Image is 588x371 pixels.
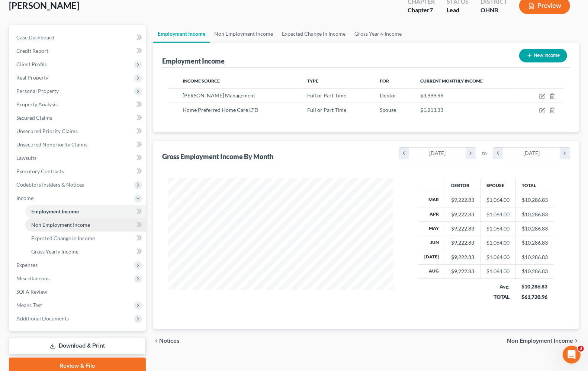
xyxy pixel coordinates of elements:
[418,264,445,278] th: Aug
[183,107,258,113] span: Home Preferred Home Care LTD
[10,31,146,44] a: Case Dashboard
[578,346,584,352] span: 3
[16,195,33,201] span: Income
[307,107,346,113] span: Full or Part Time
[16,262,38,268] span: Expenses
[10,98,146,111] a: Property Analysis
[515,250,554,264] td: $10,286.83
[560,148,570,159] i: chevron_right
[307,92,346,99] span: Full or Part Time
[521,293,548,301] div: $61,720.96
[507,338,579,344] button: Non Employment Income chevron_right
[451,254,474,261] div: $9,222.83
[515,207,554,221] td: $10,286.83
[421,107,444,113] span: $1,213.33
[451,239,474,246] div: $9,222.83
[486,254,510,261] div: $1,064.00
[380,92,396,99] span: Debtor
[307,78,318,84] span: Type
[16,168,64,174] span: Executory Contracts
[10,44,146,58] a: Credit Report
[421,92,444,99] span: $3,999.99
[16,155,36,161] span: Lawsuits
[408,6,435,14] div: Chapter
[515,264,554,278] td: $10,286.83
[451,225,474,232] div: $9,222.83
[430,6,433,13] span: 7
[10,285,146,299] a: SOFA Review
[16,128,78,134] span: Unsecured Priority Claims
[418,222,445,236] th: May
[31,235,95,241] span: Expected Change in Income
[183,92,255,99] span: [PERSON_NAME] Management
[418,236,445,250] th: Jun
[159,338,180,344] span: Notices
[380,78,389,84] span: For
[10,111,146,125] a: Secured Claims
[16,101,58,107] span: Property Analysis
[16,74,48,81] span: Real Property
[447,6,469,14] div: Lead
[573,338,579,344] i: chevron_right
[521,283,548,290] div: $10,286.83
[31,248,78,255] span: Gross Yearly Income
[183,78,220,84] span: Income Source
[399,148,409,159] i: chevron_left
[486,211,510,218] div: $1,064.00
[16,302,42,308] span: Means Test
[10,138,146,151] a: Unsecured Nonpriority Claims
[25,232,146,245] a: Expected Change in Income
[16,48,48,54] span: Credit Report
[350,25,406,43] a: Gross Yearly Income
[153,338,159,344] i: chevron_left
[486,268,510,275] div: $1,064.00
[10,165,146,178] a: Executory Contracts
[16,288,47,295] span: SOFA Review
[486,293,510,301] div: TOTAL
[162,152,273,161] div: Gross Employment Income By Month
[563,346,581,364] iframe: Intercom live chat
[16,315,69,322] span: Additional Documents
[421,78,483,84] span: Current Monthly Income
[16,61,47,67] span: Client Profile
[409,148,466,159] div: [DATE]
[162,57,225,65] div: Employment Income
[418,193,445,207] th: Mar
[515,193,554,207] td: $10,286.83
[418,207,445,221] th: Apr
[16,275,49,281] span: Miscellaneous
[480,178,515,193] th: Spouse
[466,148,476,159] i: chevron_right
[16,141,87,148] span: Unsecured Nonpriority Claims
[486,283,510,290] div: Avg.
[515,178,554,193] th: Total
[486,196,510,204] div: $1,064.00
[481,6,507,14] div: OHNB
[16,88,59,94] span: Personal Property
[25,245,146,258] a: Gross Yearly Income
[515,222,554,236] td: $10,286.83
[482,149,487,157] span: to
[486,239,510,246] div: $1,064.00
[31,208,79,214] span: Employment Income
[519,49,567,62] button: New Income
[507,338,573,344] span: Non Employment Income
[277,25,350,43] a: Expected Change in Income
[515,236,554,250] td: $10,286.83
[486,225,510,232] div: $1,064.00
[451,196,474,204] div: $9,222.83
[31,222,90,228] span: Non Employment Income
[10,151,146,165] a: Lawsuits
[493,148,503,159] i: chevron_left
[451,268,474,275] div: $9,222.83
[418,250,445,264] th: [DATE]
[153,338,180,344] button: chevron_left Notices
[210,25,277,43] a: Non Employment Income
[9,337,146,355] a: Download & Print
[380,107,396,113] span: Spouse
[16,181,84,188] span: Codebtors Insiders & Notices
[25,218,146,232] a: Non Employment Income
[445,178,480,193] th: Debtor
[25,205,146,218] a: Employment Income
[10,125,146,138] a: Unsecured Priority Claims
